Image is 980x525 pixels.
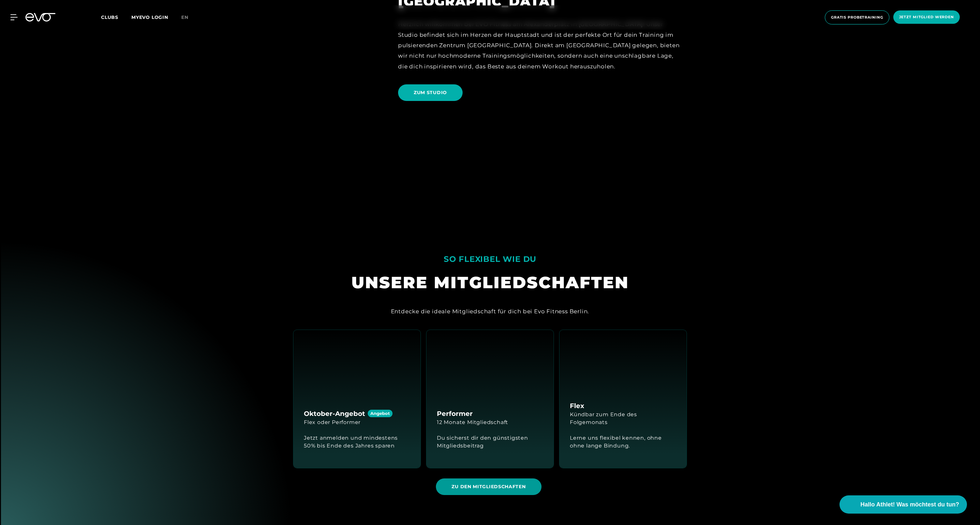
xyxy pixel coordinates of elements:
[131,14,168,20] a: MYEVO LOGIN
[823,10,891,24] a: Gratis Probetraining
[436,474,544,500] a: ZU DEN MITGLIEDSCHAFTEN
[452,483,526,490] span: ZU DEN MITGLIEDSCHAFTEN
[351,272,629,293] div: UNSERE MITGLIED­SCHAFTEN
[101,14,131,20] a: Clubs
[839,495,967,514] button: Hallo Athlet! Was möchtest du tun?
[414,89,447,96] span: ZUM STUDIO
[570,401,584,411] h4: Flex
[860,500,959,509] span: Hallo Athlet! Was möchtest du tun?
[181,14,196,21] a: en
[398,79,465,106] a: ZUM STUDIO
[437,419,508,426] div: 12 Monate Mitgliedschaft
[304,434,410,450] div: Jetzt anmelden und mindestens 50% bis Ende des Jahres sparen
[437,409,473,419] h4: Performer
[570,434,676,450] div: Lerne uns flexibel kennen, ohne ohne lange Bindung.
[444,251,536,267] div: SO FLEXIBEL WIE DU
[181,14,188,20] span: en
[101,14,118,20] span: Clubs
[304,419,361,426] div: Flex oder Performer
[304,409,393,419] h4: Oktober-Angebot
[899,14,954,20] span: Jetzt Mitglied werden
[831,15,883,20] span: Gratis Probetraining
[437,434,543,450] div: Du sicherst dir den günstigsten Mitgliedsbeitrag
[391,306,589,317] div: Entdecke die ideale Mitgliedschaft für dich bei Evo Fitness Berlin.
[891,10,962,24] a: Jetzt Mitglied werden
[398,19,683,71] div: Herzlich willkommen bei EVO Fitness am Alexanderplatz in [GEOGRAPHIC_DATA]! Unser Studio befindet...
[368,410,393,417] div: Angebot
[570,411,676,426] div: Kündbar zum Ende des Folgemonats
